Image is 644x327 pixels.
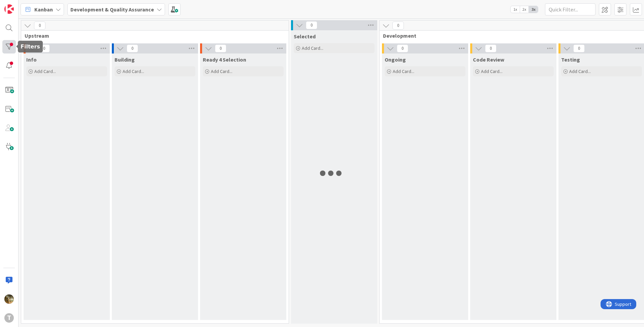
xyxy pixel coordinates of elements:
[545,3,595,15] input: Quick Filter...
[385,56,406,63] span: Ongoing
[561,56,580,63] span: Testing
[529,6,538,13] span: 3x
[127,44,138,52] span: 0
[70,6,154,13] b: Development & Quality Assurance
[38,44,50,52] span: 0
[397,44,408,52] span: 0
[34,22,45,30] span: 0
[215,44,226,52] span: 0
[123,68,144,74] span: Add Card...
[4,313,14,323] div: T
[21,43,40,50] h5: Filters
[25,32,280,39] span: Upstream
[34,5,53,13] span: Kanban
[26,56,37,63] span: Info
[473,56,504,63] span: Code Review
[302,45,323,51] span: Add Card...
[392,22,404,30] span: 0
[573,44,585,52] span: 0
[569,68,591,74] span: Add Card...
[203,56,246,63] span: Ready 4 Selection
[211,68,232,74] span: Add Card...
[485,44,496,52] span: 0
[511,6,520,13] span: 1x
[4,294,14,304] img: JC
[4,4,14,14] img: Visit kanbanzone.com
[306,21,317,29] span: 0
[481,68,503,74] span: Add Card...
[115,56,135,63] span: Building
[520,6,529,13] span: 2x
[14,1,31,9] span: Support
[294,33,316,40] span: Selected
[34,68,56,74] span: Add Card...
[393,68,414,74] span: Add Card...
